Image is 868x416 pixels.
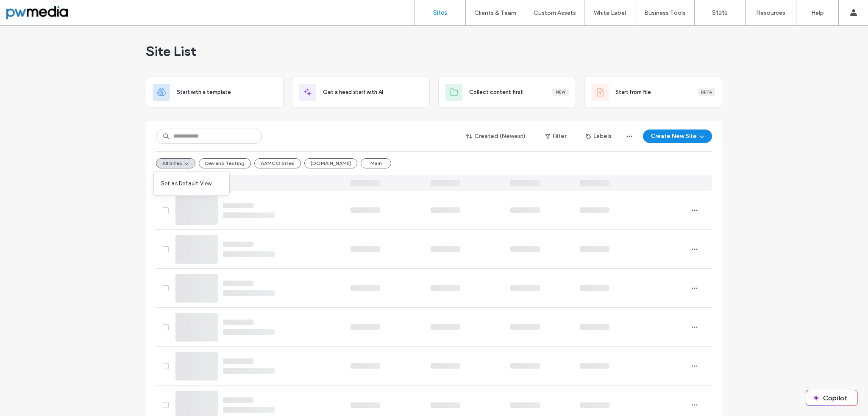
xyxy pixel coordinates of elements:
[323,88,383,96] span: Get a head start with AI
[594,9,626,17] label: White Label
[161,179,212,188] span: Set as Default View
[146,43,196,60] span: Site List
[474,9,516,17] label: Clients & Team
[304,158,357,168] button: [DOMAIN_NAME]
[698,88,715,96] div: Beta
[537,129,575,143] button: Filter
[578,129,619,143] button: Labels
[361,158,391,168] button: Main
[469,88,523,96] span: Collect content first
[643,129,712,143] button: Create New Site
[156,158,195,168] button: All Sites
[177,88,231,96] span: Start with a template
[811,9,824,17] label: Help
[534,9,576,17] label: Custom Assets
[584,77,722,108] div: Start from fileBeta
[438,77,576,108] div: Collect content firstNew
[146,77,284,108] div: Start with a template
[806,390,857,405] button: Copilot
[644,9,686,17] label: Business Tools
[433,9,448,17] label: Sites
[552,88,569,96] div: New
[254,158,301,168] button: AAMCO Sites
[459,129,533,143] button: Created (Newest)
[615,88,651,96] span: Start from file
[292,77,430,108] div: Get a head start with AI
[756,9,785,17] label: Resources
[199,158,251,168] button: Dev and Testing
[712,9,728,17] label: Stats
